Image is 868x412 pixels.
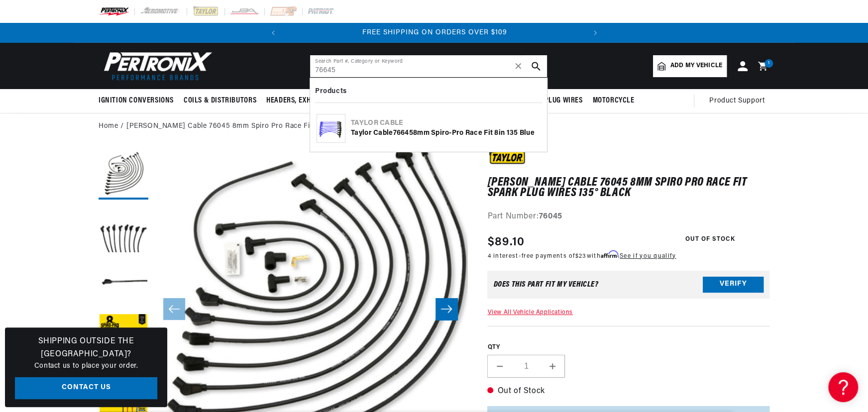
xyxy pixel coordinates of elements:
[261,89,388,112] summary: Headers, Exhausts & Components
[99,121,118,132] a: Home
[351,118,541,128] div: Taylor Cable
[351,128,541,138] div: Taylor Cable 8mm Spiro-Pro race fit 8in 135 blue
[362,29,507,36] span: FREE SHIPPING ON ORDERS OVER $109
[99,314,148,364] button: Load image 4 in gallery view
[487,178,769,198] h1: [PERSON_NAME] Cable 76045 8mm Spiro Pro Race Fit Spark Plug Wires 135° Black
[99,205,148,254] button: Load image 2 in gallery view
[393,129,413,137] b: 76645
[493,281,598,289] div: Does This part fit My vehicle?
[653,55,727,77] a: Add my vehicle
[487,309,572,315] a: View All Vehicle Applications
[263,23,283,43] button: Translation missing: en.sections.announcements.previous_announcement
[163,298,185,320] button: Slide left
[266,96,383,106] span: Headers, Exhausts & Components
[592,96,634,106] span: Motorcycle
[525,55,547,77] button: search button
[587,89,639,112] summary: Motorcycle
[284,27,586,38] div: 2 of 2
[99,96,174,106] span: Ignition Conversions
[99,150,148,200] button: Load image 1 in gallery view
[709,96,764,106] span: Product Support
[99,259,148,309] button: Load image 3 in gallery view
[15,377,157,400] a: Contact Us
[15,361,157,372] p: Contact us to place your order.
[315,88,346,95] b: Products
[99,49,213,83] img: Pertronix
[670,61,722,71] span: Add my vehicle
[487,385,769,398] p: Out of Stock
[585,23,605,43] button: Translation missing: en.sections.announcements.next_announcement
[575,253,587,259] span: $23
[126,121,409,132] a: [PERSON_NAME] Cable 76045 8mm Spiro Pro Race Fit Spark Plug Wires 135° Black
[539,212,562,220] strong: 76045
[620,253,676,259] a: See if you qualify - Learn more about Affirm Financing (opens in modal)
[310,55,547,77] input: Search Part #, Category or Keyword
[768,59,770,68] span: 1
[517,89,588,112] summary: Spark Plug Wires
[74,23,794,43] slideshow-component: Translation missing: en.sections.announcements.announcement_bar
[487,233,525,251] span: $89.10
[317,118,345,138] img: Taylor Cable 76645 8mm Spiro-Pro race fit 8in 135 blue
[487,210,769,223] div: Part Number:
[99,121,769,132] nav: breadcrumbs
[435,298,457,320] button: Slide right
[601,251,618,258] span: Affirm
[522,96,583,106] span: Spark Plug Wires
[487,343,769,352] label: QTY
[99,89,179,112] summary: Ignition Conversions
[15,335,157,361] h3: Shipping Outside the [GEOGRAPHIC_DATA]?
[703,277,763,293] button: Verify
[179,89,261,112] summary: Coils & Distributors
[487,251,676,261] p: 4 interest-free payments of with .
[709,89,769,113] summary: Product Support
[284,27,586,38] div: Announcement
[184,96,256,106] span: Coils & Distributors
[680,233,741,246] span: Out of Stock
